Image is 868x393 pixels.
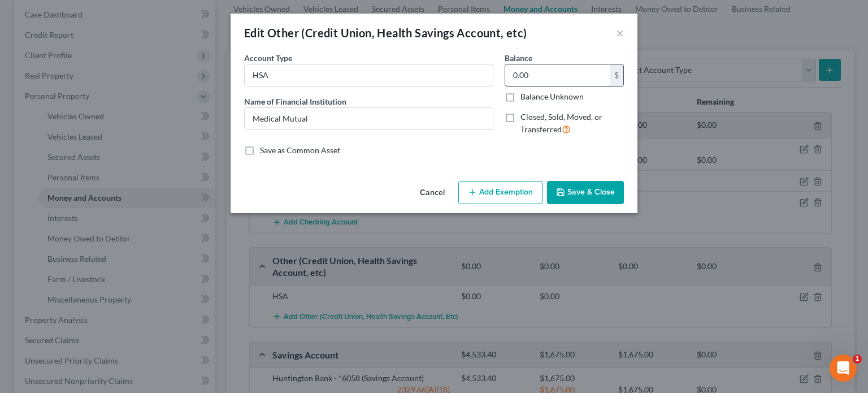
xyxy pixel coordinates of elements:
[830,355,857,382] iframe: Intercom live chat
[520,91,584,102] label: Balance Unknown
[245,108,493,129] input: Enter name...
[505,52,532,64] label: Balance
[520,112,602,134] span: Closed, Sold, Moved, or Transferred
[244,52,292,64] label: Account Type
[616,26,624,40] button: ×
[458,181,542,205] button: Add Exemption
[244,97,346,106] span: Name of Financial Institution
[260,145,340,156] label: Save as Common Asset
[610,64,623,86] div: $
[245,64,493,86] input: Credit Union, HSA, etc
[244,25,527,41] div: Edit Other (Credit Union, Health Savings Account, etc)
[411,182,454,205] button: Cancel
[547,181,624,205] button: Save & Close
[853,355,862,364] span: 1
[505,64,610,86] input: 0.00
